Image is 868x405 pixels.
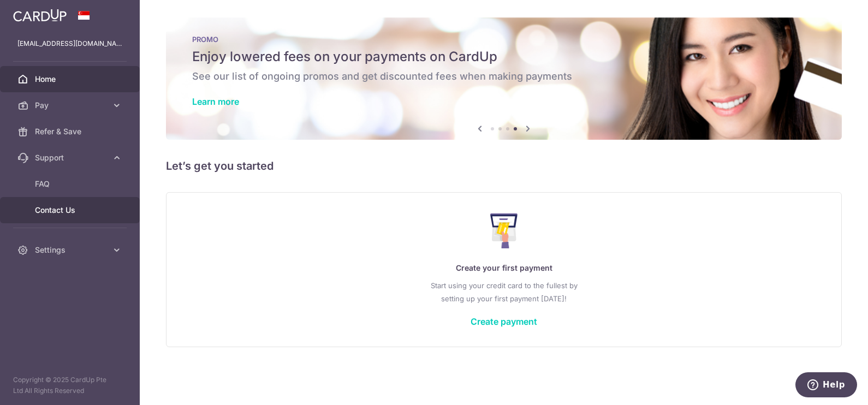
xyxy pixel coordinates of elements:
h5: Let’s get you started [166,157,842,175]
a: Learn more [192,96,239,107]
span: Settings [35,245,107,255]
p: Start using your credit card to the fullest by setting up your first payment [DATE]! [188,279,819,305]
p: PROMO [192,35,816,44]
iframe: Opens a widget where you can find more information [795,372,857,400]
span: Home [35,74,107,85]
a: Create payment [471,316,537,327]
img: Make Payment [490,213,518,248]
span: Contact Us [35,205,107,216]
p: Create your first payment [188,261,819,275]
span: Pay [35,100,107,111]
span: FAQ [35,178,107,189]
img: Latest Promos banner [166,17,842,140]
h5: Enjoy lowered fees on your payments on CardUp [192,48,816,65]
p: [EMAIL_ADDRESS][DOMAIN_NAME] [17,38,122,49]
img: CardUp [13,9,67,22]
span: Support [35,152,107,163]
h6: See our list of ongoing promos and get discounted fees when making payments [192,70,816,83]
span: Refer & Save [35,126,107,137]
